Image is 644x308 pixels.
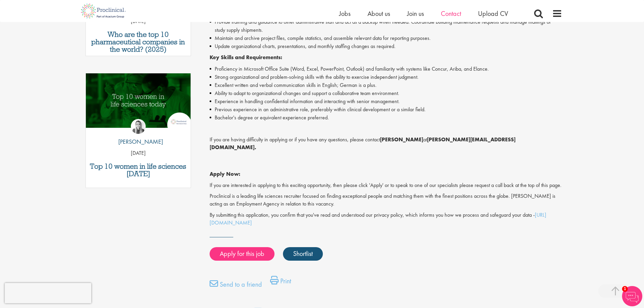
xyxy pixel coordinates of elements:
li: Previous experience in an administrative role, preferably within clinical development or a simila... [210,105,562,114]
a: Upload CV [478,9,508,18]
p: By submitting this application, you confirm that you've read and understood our privacy policy, w... [210,211,562,227]
li: Strong organizational and problem-solving skills with the ability to exercise independent judgment. [210,73,562,81]
a: Apply for this job [210,247,275,261]
a: Who are the top 10 pharmaceutical companies in the world? (2025) [89,31,188,53]
img: Chatbot [622,286,642,306]
a: Jobs [339,9,351,18]
img: Top 10 women in life sciences today [86,73,191,128]
a: Contact [441,9,461,18]
a: Link to a post [86,73,191,133]
li: Bachelor's degree or equivalent experience preferred. [210,114,562,122]
li: Experience in handling confidential information and interacting with senior management. [210,97,562,105]
a: About us [367,9,390,18]
p: If you are having difficulty in applying or if you have any questions, please contact at [210,136,562,151]
strong: Key Skills and Requirements: [210,54,282,61]
p: [PERSON_NAME] [113,137,163,146]
strong: Apply Now: [210,170,240,177]
span: 1 [622,286,628,292]
iframe: reCAPTCHA [5,283,91,303]
a: Shortlist [283,247,323,261]
li: Proficiency in Microsoft Office Suite (Word, Excel, PowerPoint, Outlook) and familiarity with sys... [210,65,562,73]
a: [URL][DOMAIN_NAME] [210,211,546,226]
strong: [PERSON_NAME] [380,136,423,143]
a: Hannah Burke [PERSON_NAME] [113,119,163,149]
p: [DATE] [86,149,191,157]
li: Provide training and guidance to other administrative staff and act as a backup when needed. Coor... [210,18,562,34]
li: Ability to adapt to organizational changes and support a collaborative team environment. [210,89,562,97]
a: Send to a friend [210,279,262,293]
p: If you are interested in applying to this exciting opportunity, then please click 'Apply' or to s... [210,182,562,189]
a: Print [270,276,291,289]
img: Hannah Burke [131,119,146,134]
li: Excellent written and verbal communication skills in English; German is a plus. [210,81,562,89]
strong: [PERSON_NAME][EMAIL_ADDRESS][DOMAIN_NAME]. [210,136,516,151]
p: Proclinical is a leading life sciences recruiter focused on finding exceptional people and matchi... [210,192,562,208]
a: Join us [407,9,424,18]
a: Top 10 women in life sciences [DATE] [89,163,188,177]
li: Update organizational charts, presentations, and monthly staffing changes as required. [210,42,562,50]
li: Maintain and archive project files, compile statistics, and assemble relevant data for reporting ... [210,34,562,42]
